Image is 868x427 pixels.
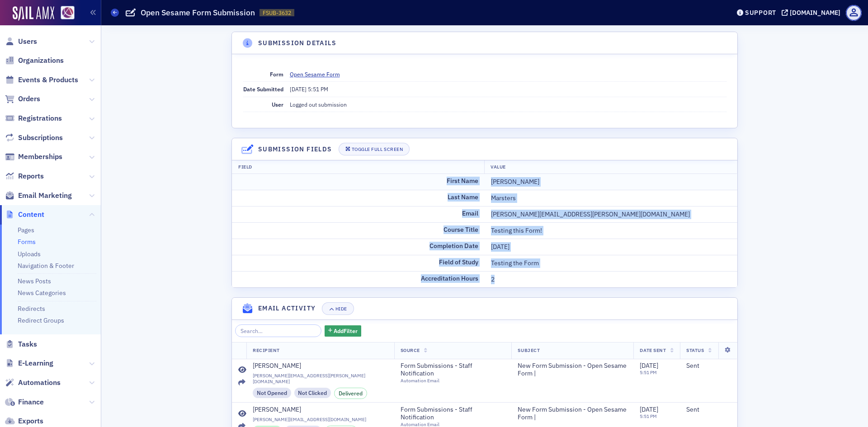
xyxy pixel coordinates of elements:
[18,305,45,313] a: Redirects
[253,347,280,353] span: Recipient
[263,9,291,17] span: FSUB-3632
[290,85,308,93] span: [DATE]
[335,306,347,311] div: Hide
[5,191,72,201] a: Email Marketing
[272,101,283,108] span: User
[294,388,331,398] div: Not Clicked
[235,324,321,337] input: Search…
[18,152,62,162] span: Memberships
[5,37,37,47] a: Users
[258,304,316,313] h4: Email Activity
[640,361,658,370] span: [DATE]
[253,406,301,414] div: [PERSON_NAME]
[13,6,54,21] img: SailAMX
[18,94,40,104] span: Orders
[18,316,64,324] a: Redirect Groups
[308,85,328,93] span: 5:51 PM
[253,388,291,398] div: Not Opened
[334,388,367,399] div: Delivered
[491,226,731,235] div: Testing this Form!
[491,210,731,219] div: [PERSON_NAME][EMAIL_ADDRESS][PERSON_NAME][DOMAIN_NAME]
[232,222,485,239] td: Course Title
[640,413,657,419] time: 5:51 PM
[5,94,40,104] a: Orders
[518,347,540,353] span: Subject
[18,378,61,388] span: Automations
[61,6,75,20] img: SailAMX
[790,9,840,17] div: [DOMAIN_NAME]
[18,226,34,234] a: Pages
[232,190,485,206] td: Last Name
[401,347,420,353] span: Source
[640,369,657,375] time: 5:51 PM
[18,250,41,258] a: Uploads
[141,7,255,18] h1: Open Sesame Form Submission
[5,210,44,220] a: Content
[258,145,332,154] h4: Submission Fields
[232,239,485,255] td: Completion Date
[18,56,64,66] span: Organizations
[518,406,627,422] span: New Form Submission - Open Sesame Form |
[18,416,43,426] span: Exports
[5,358,53,368] a: E-Learning
[18,339,37,349] span: Tasks
[5,152,62,162] a: Memberships
[491,177,731,187] div: [PERSON_NAME]
[745,9,776,17] div: Support
[322,302,354,315] button: Hide
[334,327,358,335] span: Add Filter
[253,362,301,370] div: [PERSON_NAME]
[401,378,497,384] div: Automation Email
[290,70,347,78] a: Open Sesame Form
[232,174,485,190] td: First Name
[232,160,485,174] th: Field
[5,397,44,407] a: Finance
[5,378,61,388] a: Automations
[18,277,51,285] a: News Posts
[270,70,283,78] span: Form
[5,113,62,123] a: Registrations
[782,9,844,16] button: [DOMAIN_NAME]
[339,143,410,155] button: Toggle Full Screen
[18,262,74,270] a: Navigation & Footer
[290,97,726,112] dd: Logged out submission
[5,75,78,85] a: Events & Products
[686,362,731,370] div: Sent
[491,275,731,284] div: 2
[18,37,37,47] span: Users
[18,171,44,181] span: Reports
[54,6,75,21] a: View Homepage
[18,238,36,246] a: Forms
[253,362,388,370] a: [PERSON_NAME]
[518,362,627,378] span: New Form Submission - Open Sesame Form |
[846,5,862,21] span: Profile
[491,258,731,268] div: Testing the Form
[18,75,78,85] span: Events & Products
[401,362,505,384] a: Form Submissions - Staff NotificationAutomation Email
[18,289,66,297] a: News Categories
[401,406,497,422] span: Form Submissions - Staff Notification
[5,416,43,426] a: Exports
[18,397,44,407] span: Finance
[18,113,62,123] span: Registrations
[325,325,362,337] button: AddFilter
[484,160,737,174] th: Value
[232,255,485,271] td: Field of Study
[18,133,63,143] span: Subscriptions
[18,210,44,220] span: Content
[401,362,497,378] span: Form Submissions - Staff Notification
[491,193,731,203] div: Marsters
[640,347,666,353] span: Date Sent
[253,406,388,414] a: [PERSON_NAME]
[18,191,72,201] span: Email Marketing
[258,38,336,48] h4: Submission Details
[243,85,283,93] span: Date Submitted
[686,406,731,414] div: Sent
[253,373,388,385] span: [PERSON_NAME][EMAIL_ADDRESS][PERSON_NAME][DOMAIN_NAME]
[18,358,53,368] span: E-Learning
[253,417,388,422] span: [PERSON_NAME][EMAIL_ADDRESS][DOMAIN_NAME]
[352,147,403,152] div: Toggle Full Screen
[686,347,704,353] span: Status
[5,171,44,181] a: Reports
